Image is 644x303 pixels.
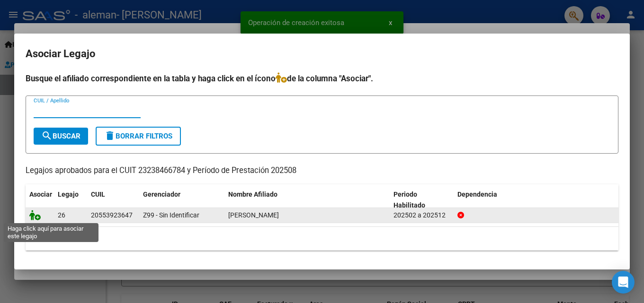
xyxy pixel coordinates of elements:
[390,184,454,216] datatable-header-cell: Periodo Habilitado
[87,184,139,216] datatable-header-cell: CUIL
[91,210,133,221] div: 20553923647
[104,130,116,141] mat-icon: delete
[96,127,181,146] button: Borrar Filtros
[54,184,87,216] datatable-header-cell: Legajo
[41,130,53,141] mat-icon: search
[104,132,172,140] span: Borrar Filtros
[26,184,54,216] datatable-header-cell: Asociar
[143,211,199,219] span: Z99 - Sin Identificar
[26,72,618,85] h4: Busque el afiliado correspondiente en la tabla y haga click en el ícono de la columna "Asociar".
[228,211,279,219] span: TAMARGO ASTIZ SANTIAGO
[26,45,618,63] h2: Asociar Legajo
[457,190,497,198] span: Dependencia
[34,128,88,145] button: Buscar
[394,210,450,221] div: 202502 a 202512
[29,190,52,198] span: Asociar
[58,190,79,198] span: Legajo
[394,190,425,209] span: Periodo Habilitado
[41,132,80,140] span: Buscar
[26,165,618,177] p: Legajos aprobados para el CUIT 23238466784 y Período de Prestación 202508
[612,271,635,294] div: Open Intercom Messenger
[91,190,105,198] span: CUIL
[228,190,277,198] span: Nombre Afiliado
[58,211,65,219] span: 26
[224,184,390,216] datatable-header-cell: Nombre Afiliado
[454,184,619,216] datatable-header-cell: Dependencia
[143,190,180,198] span: Gerenciador
[26,227,618,251] div: 1 registros
[139,184,224,216] datatable-header-cell: Gerenciador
